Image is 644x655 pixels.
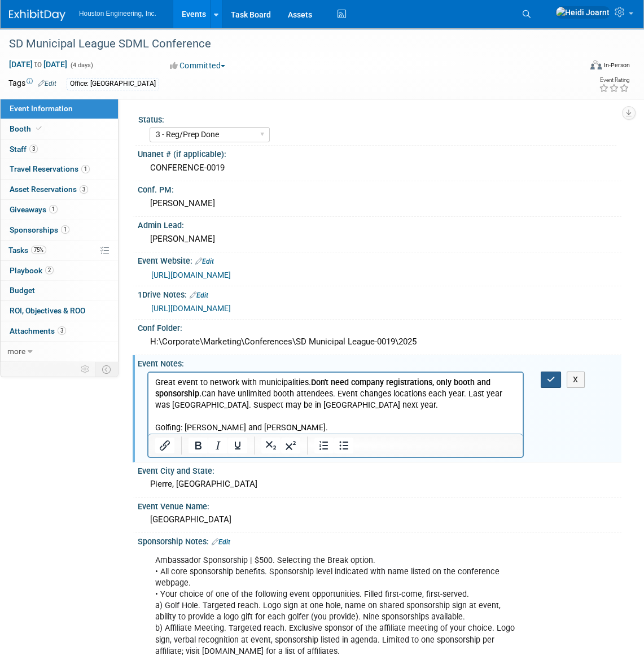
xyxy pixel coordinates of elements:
a: Attachments3 [1,321,118,341]
a: Edit [195,257,214,265]
div: CONFERENCE-0019 [146,159,613,177]
span: 1 [49,205,58,213]
button: Superscript [281,438,300,453]
span: ROI, Objectives & ROO [10,306,85,315]
img: Heidi Joarnt [555,6,610,19]
span: more [7,347,25,356]
div: Event Venue Name: [138,498,621,512]
span: Booth [10,124,44,133]
button: Insert/edit link [155,438,174,453]
a: Giveaways1 [1,200,118,220]
td: Toggle Event Tabs [95,362,119,377]
span: [DATE] [DATE] [8,59,68,69]
a: Tasks75% [1,241,118,260]
iframe: Rich Text Area [148,373,523,434]
span: Sponsorships [10,225,69,234]
div: H:\Corporate\Marketing\Conferences\SD Municipal League-0019\2025 [146,333,613,351]
a: [URL][DOMAIN_NAME] [151,270,231,280]
span: 75% [31,246,46,254]
button: X [567,372,585,388]
span: Tasks [8,246,46,255]
div: Event Website: [138,252,621,267]
div: [PERSON_NAME] [146,195,613,212]
span: Travel Reservations [10,164,90,173]
div: [PERSON_NAME] [146,230,613,248]
a: Edit [190,291,208,299]
div: Event Format [533,59,630,76]
img: Format-Inperson.png [590,60,602,69]
button: Committed [166,60,230,71]
button: Bold [189,438,208,453]
a: [URL][DOMAIN_NAME] [151,304,231,313]
a: Staff3 [1,139,118,159]
span: Asset Reservations [10,185,88,194]
a: Edit [212,538,230,546]
span: Budget [10,286,35,295]
span: 2 [45,266,54,274]
div: Pierre, [GEOGRAPHIC_DATA] [146,475,613,493]
div: 1Drive Notes: [138,286,621,301]
button: Underline [228,438,247,453]
div: Event Notes: [138,355,621,369]
span: Giveaways [10,205,58,214]
span: to [33,60,43,69]
div: Sponsorship Notes: [138,533,621,548]
span: Attachments [10,326,66,335]
span: 3 [80,185,88,194]
span: Staff [10,145,38,154]
span: Houston Engineering, Inc. [79,10,156,18]
div: Office: [GEOGRAPHIC_DATA] [67,78,159,90]
span: (4 days) [69,62,93,69]
span: 3 [58,326,66,335]
div: Admin Lead: [138,217,621,231]
div: Conf Folder: [138,320,621,334]
a: Budget [1,281,118,300]
img: ExhibitDay [9,10,65,21]
div: Event Rating [599,77,629,83]
div: [GEOGRAPHIC_DATA] [146,511,613,529]
td: Tags [8,77,56,90]
a: Playbook2 [1,261,118,281]
a: Sponsorships1 [1,220,118,240]
div: Unanet # (if applicable): [138,146,621,160]
i: Booth reservation complete [36,125,42,132]
a: Asset Reservations3 [1,180,118,199]
a: more [1,342,118,361]
span: 1 [81,165,90,173]
button: Numbered list [314,438,334,453]
span: Event Information [10,104,73,113]
span: 1 [61,225,69,234]
td: Personalize Event Tab Strip [76,362,95,377]
a: Travel Reservations1 [1,159,118,179]
span: Playbook [10,266,54,275]
button: Italic [208,438,227,453]
a: Edit [38,80,56,88]
button: Bullet list [334,438,353,453]
a: Event Information [1,99,118,119]
a: Booth [1,119,118,139]
div: SD Municipal League SDML Conference [5,34,569,54]
div: Event City and State: [138,462,621,477]
button: Subscript [261,438,281,453]
span: 3 [29,145,38,153]
div: In-Person [603,61,630,69]
div: Status: [138,111,616,125]
a: ROI, Objectives & ROO [1,301,118,321]
div: Conf. PM: [138,181,621,195]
